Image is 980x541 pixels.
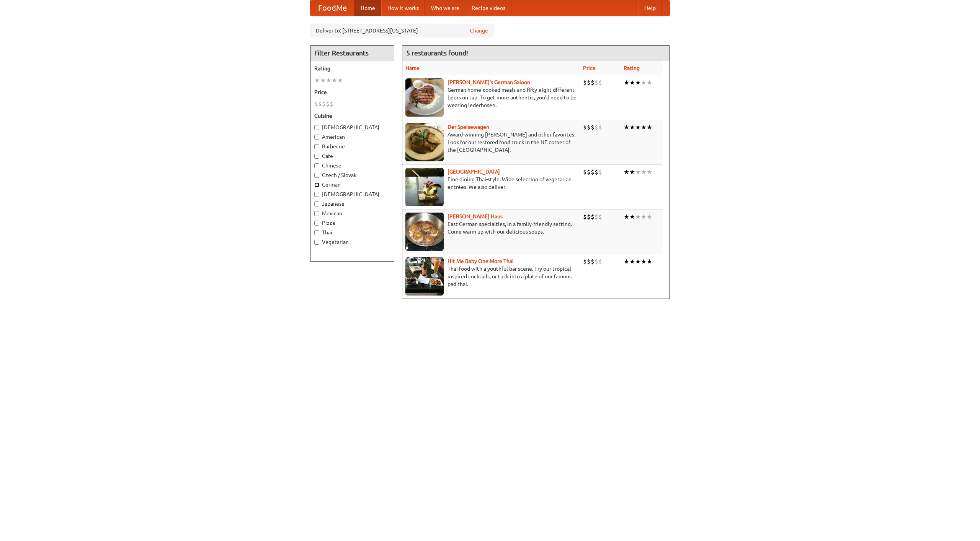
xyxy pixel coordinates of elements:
img: kohlhaus.jpg [405,213,444,251]
li: $ [322,100,326,108]
input: [DEMOGRAPHIC_DATA] [314,192,319,197]
li: $ [591,78,595,87]
a: How it works [381,0,425,16]
li: ★ [629,78,635,87]
input: Chinese [314,163,319,168]
h5: Price [314,88,390,96]
a: Change [470,27,488,34]
label: Barbecue [314,143,390,150]
li: $ [591,123,595,132]
input: Mexican [314,211,319,216]
a: Rating [624,65,640,71]
li: $ [598,257,602,266]
a: Hit Me Baby One More Thai [448,258,514,264]
p: East German specialties, in a family-friendly setting. Come warm up with our delicious soups. [405,220,577,236]
p: German home-cooked meals and fifty-eight different beers on tap. To get more authentic, you'd nee... [405,86,577,109]
label: German [314,181,390,188]
input: Pizza [314,221,319,226]
li: $ [598,78,602,87]
a: Recipe videos [465,0,511,16]
input: Barbecue [314,144,319,149]
li: ★ [641,257,647,266]
input: American [314,135,319,140]
li: $ [587,257,591,266]
li: $ [587,213,591,221]
li: $ [314,100,318,108]
li: ★ [624,78,629,87]
a: Help [638,0,662,16]
li: ★ [629,257,635,266]
li: ★ [624,123,629,132]
a: [GEOGRAPHIC_DATA] [448,169,500,175]
li: ★ [647,257,652,266]
a: FoodMe [310,0,354,16]
li: ★ [635,257,641,266]
li: ★ [314,76,320,84]
a: Price [583,65,596,71]
li: ★ [647,78,652,87]
input: Japanese [314,201,319,206]
input: German [314,182,319,187]
label: American [314,133,390,141]
p: Thai food with a youthful bar scene. Try our tropical inspired cocktails, or tuck into a plate of... [405,265,577,288]
label: Thai [314,229,390,236]
a: Der Speisewagen [448,124,489,130]
label: Chinese [314,162,390,169]
li: $ [318,100,322,108]
a: Name [405,65,420,71]
input: [DEMOGRAPHIC_DATA] [314,125,319,130]
li: $ [595,213,598,221]
a: [PERSON_NAME] Haus [448,213,503,219]
li: ★ [624,213,629,221]
li: $ [598,168,602,176]
li: $ [583,123,587,132]
h5: Cuisine [314,112,390,120]
label: Japanese [314,200,390,208]
a: Who we are [425,0,465,16]
li: $ [583,257,587,266]
label: Mexican [314,210,390,217]
h4: Filter Restaurants [310,45,394,61]
li: $ [595,123,598,132]
li: $ [330,100,333,108]
li: ★ [624,168,629,176]
li: ★ [624,257,629,266]
p: Award-winning [PERSON_NAME] and other favorites. Look for our restored food truck in the NE corne... [405,131,577,154]
label: Cafe [314,152,390,160]
li: $ [591,213,595,221]
li: ★ [647,168,652,176]
li: ★ [635,123,641,132]
li: $ [595,257,598,266]
li: ★ [332,76,337,84]
input: Vegetarian [314,240,319,245]
input: Czech / Slovak [314,173,319,178]
li: $ [598,123,602,132]
li: ★ [641,123,647,132]
li: $ [587,123,591,132]
li: ★ [635,213,641,221]
img: babythai.jpg [405,257,444,296]
label: Czech / Slovak [314,171,390,179]
li: $ [583,213,587,221]
li: ★ [641,78,647,87]
li: ★ [647,213,652,221]
li: $ [587,168,591,176]
img: satay.jpg [405,168,444,206]
img: esthers.jpg [405,78,444,117]
label: [DEMOGRAPHIC_DATA] [314,123,390,131]
img: speisewagen.jpg [405,123,444,161]
input: Thai [314,230,319,235]
li: ★ [629,123,635,132]
li: $ [591,257,595,266]
div: Deliver to: [STREET_ADDRESS][US_STATE] [310,24,494,37]
a: [PERSON_NAME]'s German Saloon [448,79,530,85]
li: ★ [647,123,652,132]
li: ★ [641,168,647,176]
li: $ [598,213,602,221]
li: ★ [320,76,326,84]
li: ★ [635,168,641,176]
